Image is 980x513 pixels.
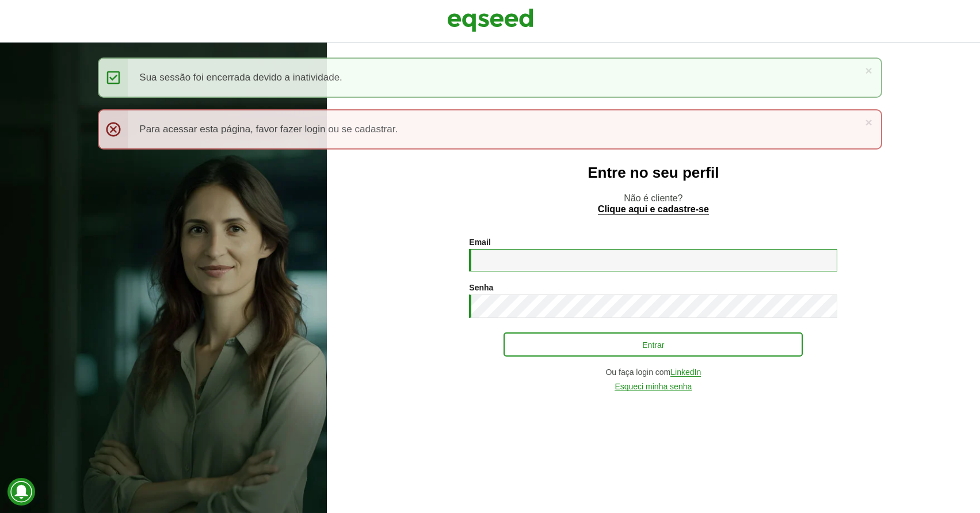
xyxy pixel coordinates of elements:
[865,116,872,128] a: ×
[504,332,803,357] button: Entrar
[469,238,490,246] label: Email
[469,368,837,377] div: Ou faça login com
[598,205,709,215] a: Clique aqui e cadastre-se
[98,58,882,98] div: Sua sessão foi encerrada devido a inatividade.
[670,368,701,377] a: LinkedIn
[447,6,533,35] img: EqSeed Logo
[615,382,692,391] a: Esqueci minha senha
[350,193,957,215] p: Não é cliente?
[469,284,493,292] label: Senha
[98,109,882,150] div: Para acessar esta página, favor fazer login ou se cadastrar.
[350,164,957,181] h2: Entre no seu perfil
[865,64,872,76] a: ×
